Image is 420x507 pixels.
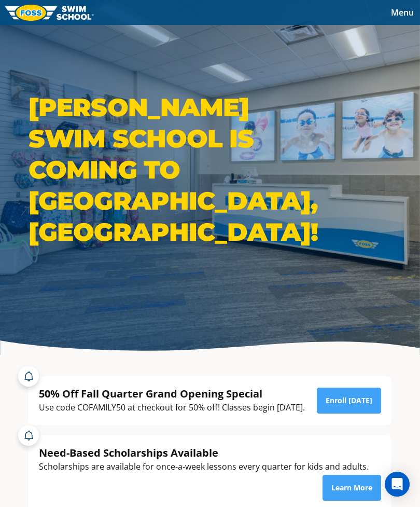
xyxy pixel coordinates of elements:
button: Toggle navigation [385,5,420,20]
div: Use code COFAMILY50 at checkout for 50% off! Classes begin [DATE]. [39,401,305,415]
div: Open Intercom Messenger [385,472,410,497]
a: Learn More [323,475,381,501]
h1: [PERSON_NAME] Swim School is coming to [GEOGRAPHIC_DATA], [GEOGRAPHIC_DATA]! [29,92,329,248]
span: Menu [391,7,414,18]
img: FOSS Swim School Logo [5,5,94,21]
div: Need-Based Scholarships Available [39,446,369,460]
div: 50% Off Fall Quarter Grand Opening Special [39,387,305,401]
div: Scholarships are available for once-a-week lessons every quarter for kids and adults. [39,460,369,474]
a: Enroll [DATE] [317,388,381,414]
